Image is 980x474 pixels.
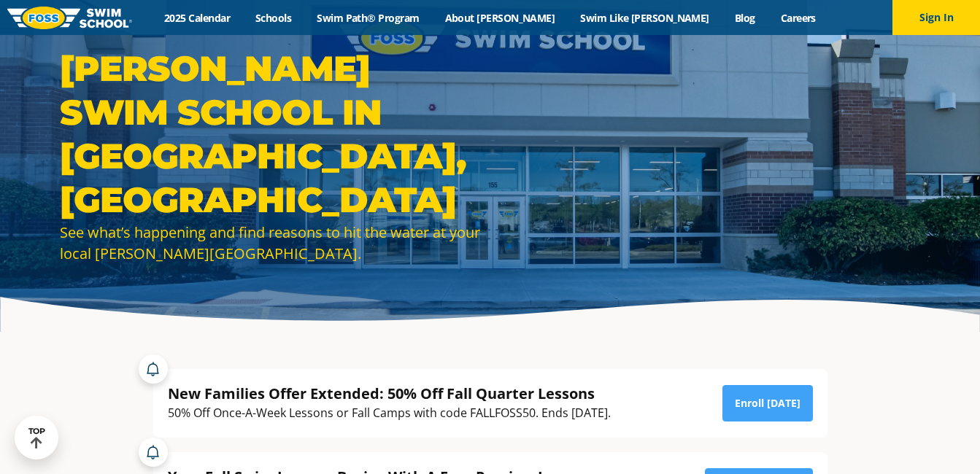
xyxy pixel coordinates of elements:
[168,403,611,423] div: 50% Off Once-A-Week Lessons or Fall Camps with code FALLFOSS50. Ends [DATE].
[768,11,828,25] a: Careers
[722,11,768,25] a: Blog
[60,222,483,264] div: See what’s happening and find reasons to hit the water at your local [PERSON_NAME][GEOGRAPHIC_DATA].
[304,11,432,25] a: Swim Path® Program
[60,47,483,222] h1: [PERSON_NAME] Swim School in [GEOGRAPHIC_DATA], [GEOGRAPHIC_DATA]
[568,11,722,25] a: Swim Like [PERSON_NAME]
[432,11,568,25] a: About [PERSON_NAME]
[28,427,45,449] div: TOP
[722,385,813,421] a: Enroll [DATE]
[243,11,304,25] a: Schools
[152,11,243,25] a: 2025 Calendar
[168,384,611,403] div: New Families Offer Extended: 50% Off Fall Quarter Lessons
[7,7,132,29] img: FOSS Swim School Logo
